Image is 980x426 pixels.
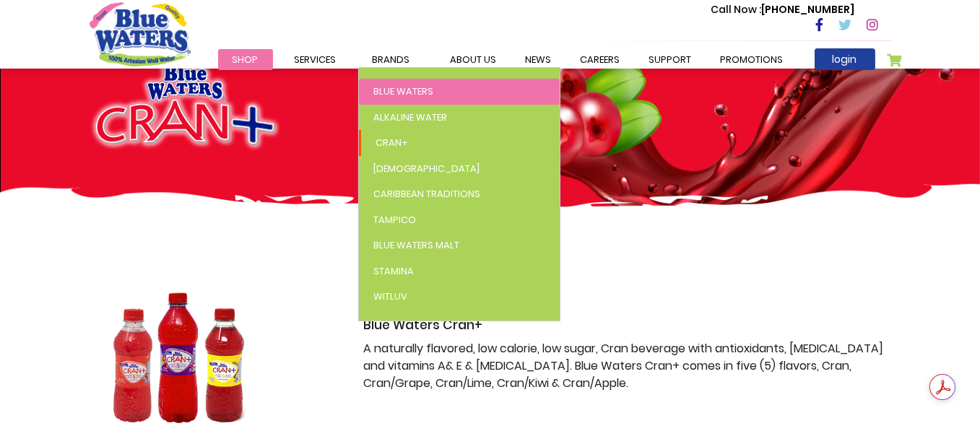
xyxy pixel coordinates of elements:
span: Blue Waters Malt [373,238,459,252]
span: WitLuv [373,290,407,303]
p: [PHONE_NUMBER] [711,2,855,17]
a: store logo [90,2,191,66]
a: support [635,49,706,70]
span: Shop [233,53,259,66]
h2: CRAN+ [364,256,891,287]
a: about us [436,49,511,70]
a: careers [566,49,635,70]
a: Promotions [706,49,798,70]
span: Alkaline Water [373,110,447,124]
a: login [815,48,875,70]
span: Caribbean Traditions [373,187,480,201]
h3: Blue Waters Cran+ [364,318,891,333]
span: Stamina [373,264,414,278]
span: Call Now : [711,2,762,17]
span: Brands [373,53,410,66]
p: A naturally flavored, low calorie, low sugar, Cran beverage with antioxidants, [MEDICAL_DATA] and... [364,340,891,392]
span: Cran+ [376,136,408,149]
span: [DEMOGRAPHIC_DATA] [373,162,480,175]
span: Tampico [373,213,416,227]
span: Services [295,53,337,66]
a: News [511,49,566,70]
span: Blue Waters [373,84,433,98]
